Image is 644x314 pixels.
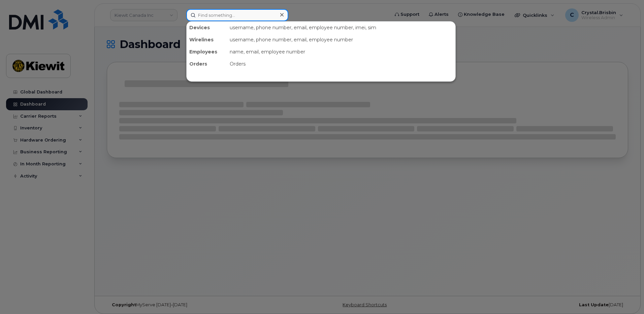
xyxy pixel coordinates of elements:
[187,22,227,34] div: Devices
[227,58,455,70] div: Orders
[227,34,455,46] div: username, phone number, email, employee number
[187,58,227,70] div: Orders
[227,46,455,58] div: name, email, employee number
[187,46,227,58] div: Employees
[227,22,455,34] div: username, phone number, email, employee number, imei, sim
[187,34,227,46] div: Wirelines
